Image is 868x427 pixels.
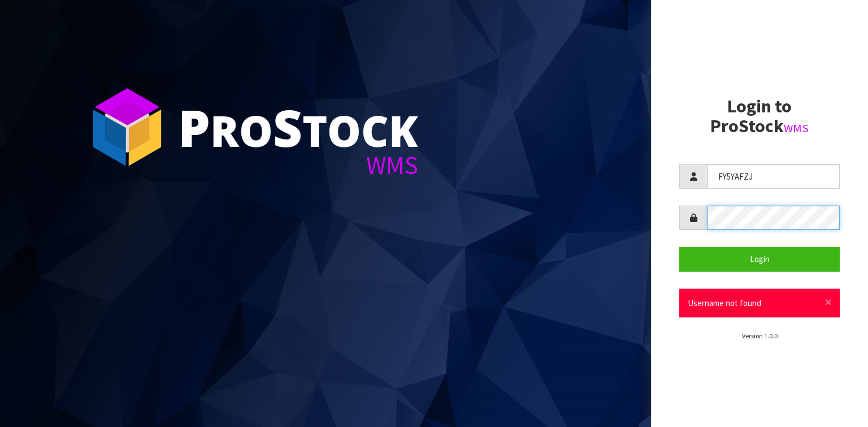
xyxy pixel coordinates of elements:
[679,97,840,136] h2: Login to ProStock
[742,332,778,340] small: Version 1.0.0
[178,152,418,178] div: WMS
[679,247,840,271] button: Login
[688,298,761,308] span: Username not found
[708,164,840,189] input: Username
[178,93,210,162] span: P
[85,85,170,169] img: ProStock Cube
[273,93,302,162] span: S
[178,102,418,152] div: ro tock
[825,294,832,310] span: ×
[784,121,809,136] small: WMS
